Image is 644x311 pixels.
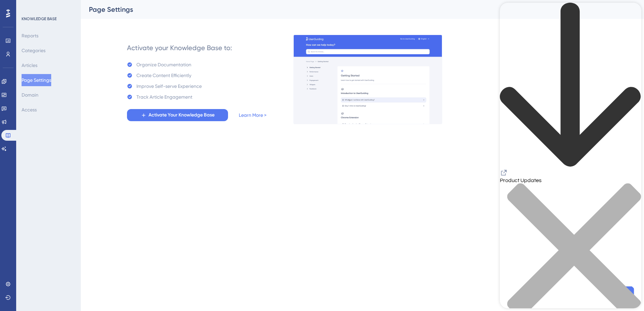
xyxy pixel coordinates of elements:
[22,16,57,22] div: KNOWLEDGE BASE
[22,89,38,101] button: Domain
[89,5,619,14] div: Page Settings
[149,111,215,119] span: Activate Your Knowledge Base
[4,4,16,16] img: launcher-image-alternative-text
[293,35,442,124] img: a27db7f7ef9877a438c7956077c236be.gif
[136,82,202,90] div: Improve Self-serve Experience
[22,59,37,71] button: Articles
[127,109,228,121] button: Activate Your Knowledge Base
[16,2,42,10] span: Need Help?
[2,2,18,18] button: Open AI Assistant Launcher
[22,44,45,57] button: Categories
[22,74,51,86] button: Page Settings
[22,30,38,42] button: Reports
[136,61,191,69] div: Organize Documentation
[127,43,232,53] div: Activate your Knowledge Base to:
[239,111,266,119] a: Learn More >
[136,93,192,101] div: Track Article Engagement
[22,104,37,116] button: Access
[136,71,191,79] div: Create Content Efficiently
